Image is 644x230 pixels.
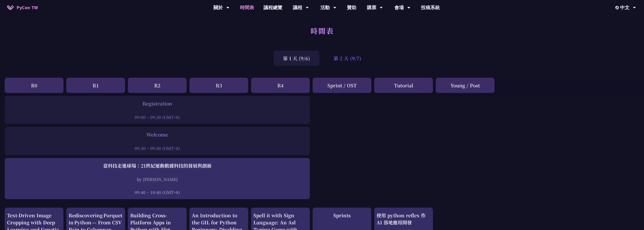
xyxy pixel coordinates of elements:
div: Sprint / OST [313,78,371,93]
div: R0 [5,78,63,93]
div: 09:30 ~ 09:40 (GMT+8) [7,145,307,151]
div: 第 1 天 (9/6) [274,51,319,66]
img: Home icon of PyCon TW 2025 [7,5,14,10]
h1: 時間表 [310,24,334,38]
img: Locale Icon [615,6,620,9]
div: 第 2 天 (9/7) [324,51,371,66]
span: PyCon TW [16,4,38,11]
div: by [PERSON_NAME] [7,176,307,182]
div: R1 [66,78,125,93]
div: 當科技走進球場：21世紀運動數據科技的發展與創新 [7,162,307,169]
div: 09:00 ~ 09:30 (GMT+8) [7,114,307,120]
div: R4 [251,78,310,93]
div: Registration [7,100,307,107]
div: Tutorial [374,78,433,93]
div: Welcome [7,131,307,138]
div: Sprints [315,212,369,219]
a: 當科技走進球場：21世紀運動數據科技的發展與創新 by [PERSON_NAME] 09:40 ~ 10:40 (GMT+8) [7,162,307,195]
a: PyCon TW [2,2,43,13]
div: 09:40 ~ 10:40 (GMT+8) [7,189,307,195]
div: R2 [128,78,187,93]
div: 使用 python reflex 作 AI 落地應用開發 [377,212,431,226]
div: R3 [189,78,248,93]
div: Young / Post [436,78,495,93]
